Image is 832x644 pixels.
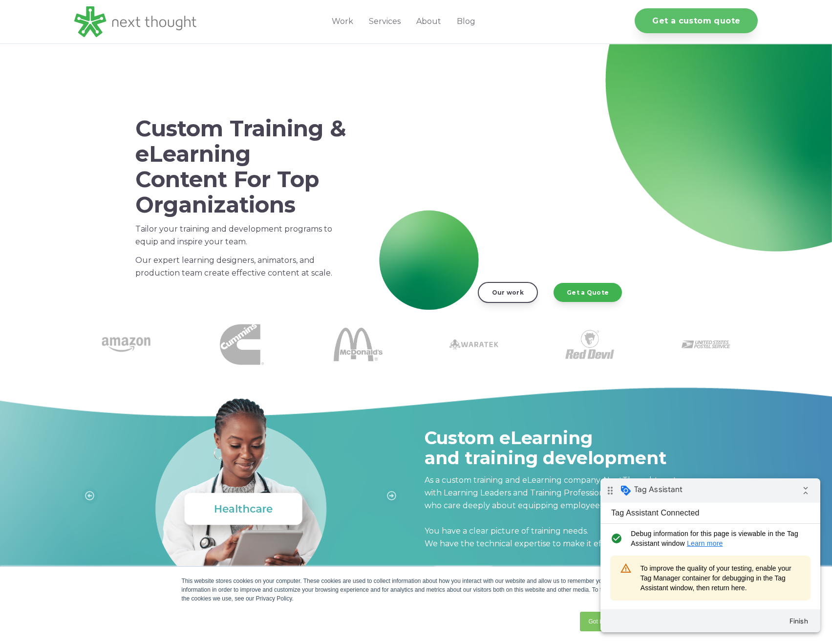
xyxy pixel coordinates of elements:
[74,378,407,615] section: Image carousel with 9 slides.
[30,50,204,70] span: Debug information for this page is viewable in the Tag Assistant window
[34,6,82,16] span: Tag Assistant
[182,577,651,603] div: This website stores cookies on your computer. These cookies are used to collect information about...
[478,282,538,302] a: Our work
[102,320,150,369] img: amazon-1
[135,223,346,248] p: Tailor your training and development programs to equip and inspire your team.
[135,254,346,279] p: Our expert learning designers, animators, and production team create effective content at scale.
[74,378,407,595] div: 1 of 9
[384,488,400,504] button: Next slide
[425,475,694,548] span: As a custom training and eLearning company, NextThought partners with Learning Leaders and Traini...
[147,378,335,595] img: Healthcare
[565,320,614,369] img: Red Devil
[580,612,612,631] a: Got it.
[554,283,622,301] a: Get a Quote
[195,2,215,22] i: Collapse debug badge
[8,50,24,70] i: check_circle
[82,488,98,504] button: Go to last slide
[135,116,346,217] h1: Custom Training & eLearning Content For Top Organizations
[74,6,196,37] img: LG - NextThought Logo
[682,320,730,369] img: USPS
[40,85,200,114] span: To improve the quality of your testing, enable your Tag Manager container for debugging in the Ta...
[449,320,498,369] img: Waratek logo
[86,61,123,69] a: Learn more
[181,134,216,151] button: Finish
[18,80,34,100] i: warning_amber
[334,320,383,369] img: McDonalds 1
[635,8,758,33] a: Get a custom quote
[425,427,666,469] span: Custom eLearning and training development
[220,322,264,366] img: Cummins
[400,107,693,273] iframe: NextThought Reel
